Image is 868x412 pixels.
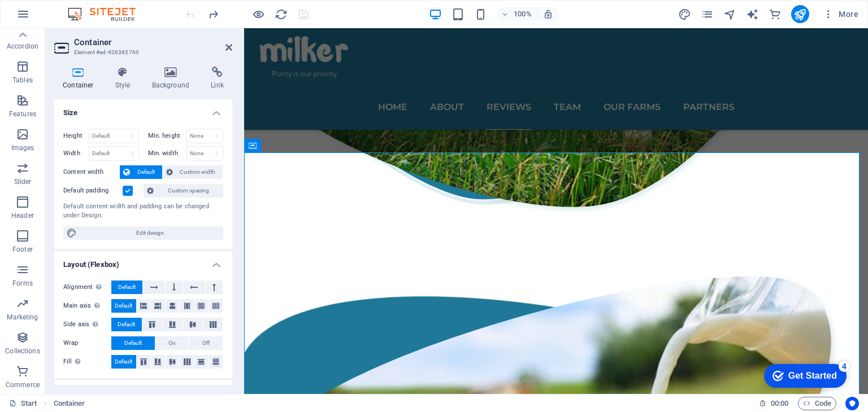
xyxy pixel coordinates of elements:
button: text_generator [746,7,759,21]
label: Width [63,150,89,156]
button: publish [791,5,809,23]
span: Default [115,355,132,369]
button: Default [111,355,136,369]
div: 4 [84,2,95,14]
div: Default content width and padding can be changed under Design. [63,202,223,221]
h4: Accessibility [54,380,232,401]
span: Default [118,318,135,331]
label: Default padding [63,184,123,198]
p: Commerce [6,380,40,389]
p: Forms [12,279,33,288]
h4: Background [144,67,203,90]
p: Slider [14,177,32,186]
i: Design (Ctrl+Alt+Y) [678,8,691,21]
p: Footer [12,245,33,254]
h6: Session time [759,397,789,410]
button: Code [798,397,836,410]
span: : [779,399,780,407]
p: Images [11,143,34,152]
button: On [155,336,189,350]
button: More [818,5,863,23]
h2: Container [74,37,232,47]
button: Edit design [63,226,223,240]
span: Default [115,299,132,313]
div: Get Started [33,12,82,23]
h3: Element #ed-426385760 [74,47,210,58]
span: On [168,336,176,350]
span: Code [803,397,831,410]
button: redo [206,7,220,21]
p: Collections [5,347,40,356]
button: Off [189,336,223,350]
span: Custom width [176,165,220,179]
button: Custom spacing [144,184,223,198]
label: Wrap [63,336,111,350]
i: Redo: Move elements (Ctrl+Y, ⌘+Y) [207,8,220,21]
h4: Size [54,99,232,120]
button: Custom width [163,165,223,179]
span: More [823,8,858,20]
img: Editor Logo [65,7,150,21]
p: Header [11,211,34,220]
h6: 100% [514,7,532,21]
span: Custom spacing [157,184,220,198]
p: Accordion [7,42,38,51]
div: Get Started 4 items remaining, 20% complete [9,6,92,29]
span: Default [124,336,142,350]
span: 00 00 [771,397,788,410]
p: Tables [12,76,33,85]
span: Edit design [80,226,220,240]
i: Reload page [275,8,288,21]
label: Fill [63,355,111,369]
button: navigator [723,7,737,21]
label: Alignment [63,280,111,294]
button: pages [701,7,714,21]
i: Navigator [723,8,736,21]
i: Commerce [769,8,782,21]
button: Default [120,165,162,179]
button: Default [111,336,155,350]
label: Main axis [63,299,111,313]
span: Default [133,165,159,179]
button: design [678,7,692,21]
i: AI Writer [746,8,759,21]
p: Features [9,109,36,119]
label: Min. width [148,150,186,156]
button: Usercentrics [845,397,859,410]
label: Min. height [148,133,186,139]
label: Height [63,133,89,139]
button: Default [111,280,142,294]
span: Default [118,280,136,294]
i: Pages (Ctrl+Alt+S) [701,8,714,21]
p: Marketing [7,313,38,322]
i: Publish [793,8,806,21]
label: Content width [63,165,120,179]
h4: Style [107,67,144,90]
h4: Link [202,67,232,90]
h4: Layout (Flexbox) [54,251,232,271]
button: Default [111,318,142,331]
i: On resize automatically adjust zoom level to fit chosen device. [543,9,553,19]
button: commerce [769,7,782,21]
button: reload [274,7,288,21]
nav: breadcrumb [54,397,85,410]
label: Side axis [63,318,111,331]
span: Click to select. Double-click to edit [54,397,85,410]
h4: Container [54,67,107,90]
a: Click to cancel selection. Double-click to open Pages [9,397,37,410]
span: Off [202,336,210,350]
button: Default [111,299,136,313]
button: 100% [497,7,537,21]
